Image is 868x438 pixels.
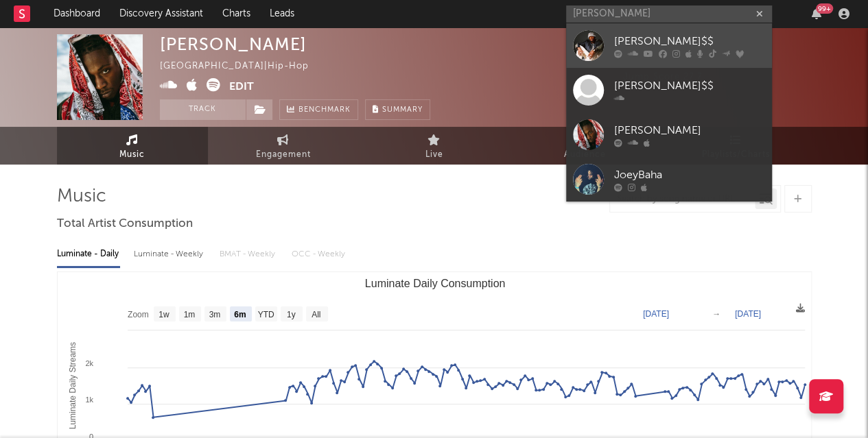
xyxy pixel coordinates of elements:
span: Audience [564,147,606,163]
button: Summary [365,99,430,120]
span: Music [119,147,145,163]
a: Benchmark [279,99,358,120]
text: Luminate Daily Consumption [364,278,505,289]
text: 1y [286,310,295,319]
div: [GEOGRAPHIC_DATA] | Hip-Hop [160,58,325,75]
a: [PERSON_NAME] [566,112,772,157]
text: 2k [85,359,93,367]
div: [PERSON_NAME] [614,122,765,138]
text: [DATE] [643,309,669,319]
text: → [712,309,720,319]
span: Summary [382,106,423,114]
text: Luminate Daily Streams [67,342,77,429]
span: Total Artist Consumption [57,216,193,232]
text: [DATE] [735,309,761,319]
div: Luminate - Daily [57,243,120,266]
text: 1w [159,310,169,319]
div: [PERSON_NAME] [160,34,307,54]
text: 6m [234,310,246,319]
div: 99 + [816,3,833,14]
a: Music [57,127,208,165]
button: Edit [229,78,254,95]
button: Track [160,99,246,120]
text: Zoom [128,310,149,319]
input: Search for artists [566,5,772,23]
div: JoeyBaha [614,167,765,183]
a: Engagement [208,127,359,165]
a: [PERSON_NAME]$$ [566,68,772,112]
div: [PERSON_NAME]$$ [614,33,765,49]
a: JoeyBaha [566,157,772,202]
div: [PERSON_NAME]$$ [614,77,765,94]
button: 99+ [812,8,821,19]
a: Audience [510,127,661,165]
text: All [312,310,320,319]
a: Live [359,127,510,165]
span: Benchmark [298,102,351,119]
div: Luminate - Weekly [134,243,206,266]
text: 1k [85,396,93,404]
span: Live [425,147,443,163]
text: 3m [209,310,220,319]
text: YTD [257,310,274,319]
span: Engagement [256,147,311,163]
text: 1m [183,310,195,319]
a: [PERSON_NAME]$$ [566,23,772,68]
